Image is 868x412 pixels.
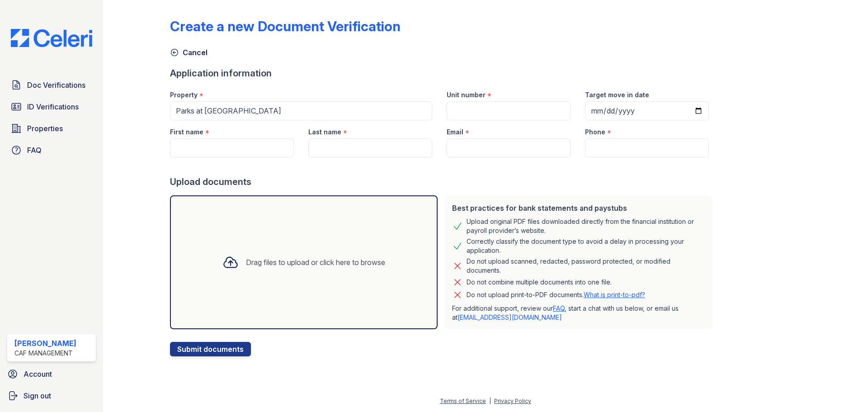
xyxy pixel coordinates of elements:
[584,291,645,298] a: What is print-to-pdf?
[585,128,605,137] label: Phone
[447,128,463,137] label: Email
[452,203,705,213] div: Best practices for bank statements and paystubs
[27,101,79,112] span: ID Verifications
[467,277,612,288] div: Do not combine multiple documents into one file.
[585,90,649,99] label: Target move in date
[467,237,705,255] div: Correctly classify the document type to avoid a delay in processing your application.
[452,304,705,322] p: For additional support, review our , start a chat with us below, or email us at
[447,90,486,99] label: Unit number
[494,398,531,404] a: Privacy Policy
[7,98,96,116] a: ID Verifications
[467,290,645,299] p: Do not upload print-to-PDF documents.
[24,369,52,379] span: Account
[170,47,208,58] a: Cancel
[170,175,716,188] div: Upload documents
[14,338,76,349] div: [PERSON_NAME]
[4,365,99,383] a: Account
[458,313,562,321] a: [EMAIL_ADDRESS][DOMAIN_NAME]
[170,90,198,99] label: Property
[27,145,42,156] span: FAQ
[27,80,85,90] span: Doc Verifications
[553,304,565,312] a: FAQ
[24,390,51,401] span: Sign out
[7,119,96,137] a: Properties
[489,398,491,404] div: |
[440,398,486,404] a: Terms of Service
[4,387,99,405] a: Sign out
[467,217,705,235] div: Upload original PDF files downloaded directly from the financial institution or payroll provider’...
[170,342,251,356] button: Submit documents
[14,349,76,358] div: CAF Management
[467,257,705,275] div: Do not upload scanned, redacted, password protected, or modified documents.
[170,67,716,80] div: Application information
[7,141,96,159] a: FAQ
[170,128,203,137] label: First name
[246,257,385,268] div: Drag files to upload or click here to browse
[4,29,99,47] img: CE_Logo_Blue-a8612792a0a2168367f1c8372b55b34899dd931a85d93a1a3d3e32e68fde9ad4.png
[7,76,96,94] a: Doc Verifications
[170,18,401,34] div: Create a new Document Verification
[27,123,63,134] span: Properties
[308,128,341,137] label: Last name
